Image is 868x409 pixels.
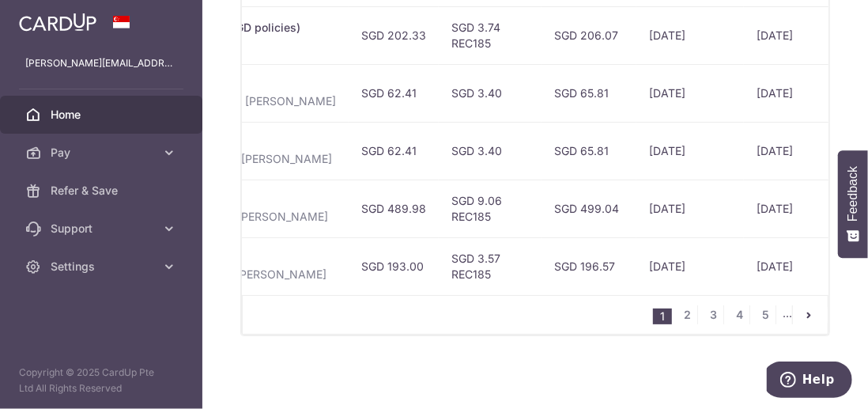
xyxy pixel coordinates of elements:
[846,166,860,222] span: Feedback
[51,221,155,237] span: Support
[439,64,542,122] td: SGD 3.40
[678,305,697,324] a: 2
[783,305,793,324] li: ...
[51,107,155,123] span: Home
[542,6,636,64] td: SGD 206.07
[349,64,439,122] td: SGD 62.41
[653,309,672,324] li: 1
[349,6,439,64] td: SGD 202.33
[349,122,439,180] td: SGD 62.41
[744,237,834,295] td: [DATE]
[636,180,744,237] td: [DATE]
[51,145,155,161] span: Pay
[439,6,542,64] td: SGD 3.74 REC185
[542,122,636,180] td: SGD 65.81
[653,296,828,334] nav: pager
[767,362,852,401] iframe: Opens a widget where you can find more information
[439,180,542,237] td: SGD 9.06 REC185
[349,237,439,295] td: SGD 193.00
[542,180,636,237] td: SGD 499.04
[636,237,744,295] td: [DATE]
[838,150,868,258] button: Feedback - Show survey
[636,122,744,180] td: [DATE]
[744,180,834,237] td: [DATE]
[25,55,177,71] p: [PERSON_NAME][EMAIL_ADDRESS][DOMAIN_NAME]
[51,183,155,199] span: Refer & Save
[349,180,439,237] td: SGD 489.98
[542,64,636,122] td: SGD 65.81
[744,122,834,180] td: [DATE]
[439,122,542,180] td: SGD 3.40
[704,305,723,324] a: 3
[636,6,744,64] td: [DATE]
[636,64,744,122] td: [DATE]
[744,64,834,122] td: [DATE]
[439,237,542,295] td: SGD 3.57 REC185
[542,237,636,295] td: SGD 196.57
[51,259,155,275] span: Settings
[19,13,96,32] img: CardUp
[744,6,834,64] td: [DATE]
[757,305,776,324] a: 5
[730,305,749,324] a: 4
